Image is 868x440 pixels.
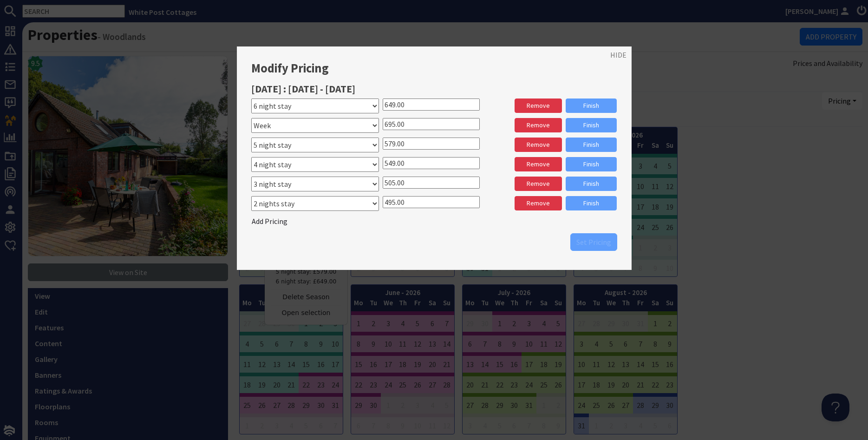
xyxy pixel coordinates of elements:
[515,157,562,171] a: Remove
[515,99,562,113] a: Remove
[383,196,480,208] input: Price
[515,138,562,152] a: Remove
[515,177,562,191] a: Remove
[251,61,617,76] h2: Modify Pricing
[251,217,287,226] a: Add Pricing
[252,217,287,226] span: Add Pricing
[383,177,480,189] input: Price
[515,196,562,210] a: Remove
[515,118,562,132] a: Remove
[383,99,480,111] input: Price
[383,138,480,150] input: Price
[610,49,627,60] a: HIDE
[251,83,617,95] h3: [DATE] : [DATE] - [DATE]
[383,118,480,130] input: Price
[383,157,480,169] input: Price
